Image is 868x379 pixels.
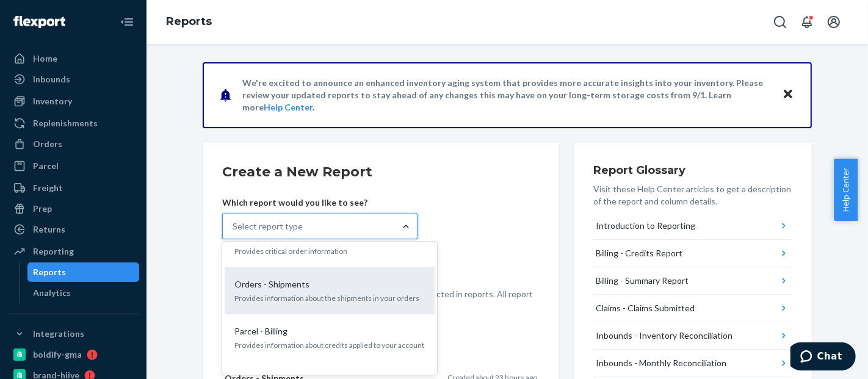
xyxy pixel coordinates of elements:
div: Select report type [233,220,303,233]
div: Replenishments [33,117,98,129]
div: Reports [34,266,67,278]
p: Parcel - Billing [234,325,288,337]
button: Open notifications [795,10,819,34]
p: Orders - Shipments [234,278,309,291]
button: Close [780,86,796,104]
button: Inbounds - Inventory Reconciliation [593,322,792,350]
div: Billing - Credits Report [596,247,682,259]
a: Reports [166,15,212,28]
button: Billing - Summary Report [593,267,792,295]
button: Open account menu [822,10,846,34]
img: Flexport logo [13,16,65,28]
div: Home [33,52,57,65]
p: Provides information about the shipments in your orders [234,293,425,303]
div: Returns [33,223,65,236]
a: Parcel [7,156,139,176]
button: Open Search Box [768,10,792,34]
div: Inbounds - Monthly Reconciliation [596,357,726,369]
h3: Report Glossary [593,162,792,178]
p: Which report would you like to see? [222,197,418,209]
a: Prep [7,199,139,218]
a: Home [7,49,139,68]
p: We're excited to announce an enhanced inventory aging system that provides more accurate insights... [242,77,770,114]
h2: Create a New Report [222,162,540,182]
div: Claims - Claims Submitted [596,302,695,314]
div: Billing - Summary Report [596,275,689,287]
div: Inbounds - Inventory Reconciliation [596,330,732,342]
a: Inbounds [7,70,139,89]
div: Inventory [33,95,72,107]
button: Billing - Credits Report [593,240,792,267]
a: Orders [7,134,139,154]
div: Integrations [33,328,84,340]
button: Close Navigation [115,10,139,34]
button: Claims - Claims Submitted [593,295,792,322]
a: Reports [27,262,140,282]
div: Prep [33,203,52,215]
iframe: Opens a widget where you can chat to one of our agents [790,342,856,373]
a: Freight [7,178,139,198]
button: Help Center [834,159,858,221]
div: Inbounds [33,73,70,85]
a: Replenishments [7,114,139,133]
a: Analytics [27,283,140,303]
a: Help Center [264,102,313,112]
a: Inventory [7,92,139,111]
a: boldify-gma [7,345,139,364]
div: boldify-gma [33,348,82,361]
ol: breadcrumbs [156,4,222,40]
button: Integrations [7,324,139,344]
div: Freight [33,182,63,194]
button: Introduction to Reporting [593,212,792,240]
div: Parcel [33,160,59,172]
a: Reporting [7,242,139,261]
p: Visit these Help Center articles to get a description of the report and column details. [593,183,792,208]
button: Inbounds - Monthly Reconciliation [593,350,792,377]
div: Introduction to Reporting [596,220,695,232]
a: Returns [7,220,139,239]
div: Orders [33,138,62,150]
div: Analytics [34,287,71,299]
p: Provides critical order information [234,246,425,256]
div: Reporting [33,245,74,258]
p: Provides information about credits applied to your account [234,340,425,350]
